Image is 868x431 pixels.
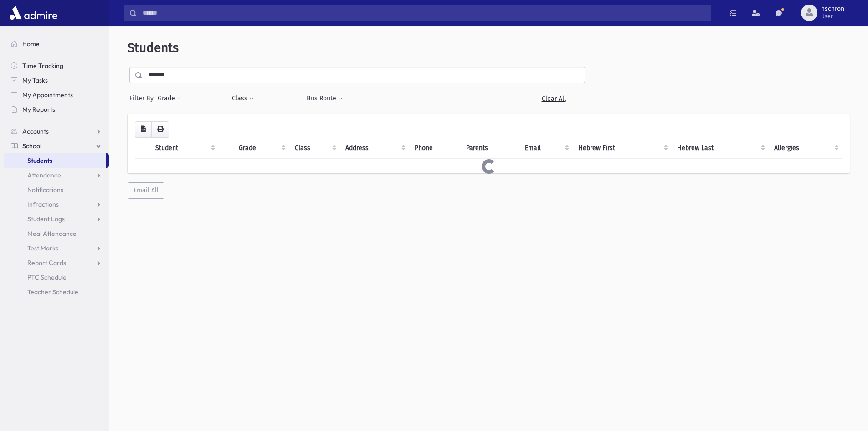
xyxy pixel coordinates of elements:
[22,40,40,48] span: Home
[27,200,59,208] span: Infractions
[4,285,109,299] a: Teacher Schedule
[27,229,77,238] span: Meal Attendance
[4,153,106,168] a: Students
[4,88,109,102] a: My Appointments
[27,156,52,165] span: Students
[573,138,671,159] th: Hebrew First
[137,5,711,21] input: Search
[27,186,63,194] span: Notifications
[4,73,109,88] a: My Tasks
[150,138,219,159] th: Student
[340,138,409,159] th: Address
[821,5,844,13] span: nschron
[4,168,109,182] a: Attendance
[231,90,254,107] button: Class
[672,138,769,159] th: Hebrew Last
[289,138,340,159] th: Class
[4,270,109,285] a: PTC Schedule
[27,273,67,281] span: PTC Schedule
[522,90,585,107] a: Clear All
[4,212,109,226] a: Student Logs
[4,102,109,117] a: My Reports
[157,90,182,107] button: Grade
[4,182,109,197] a: Notifications
[22,91,73,99] span: My Appointments
[4,241,109,255] a: Test Marks
[306,90,343,107] button: Bus Route
[4,36,109,51] a: Home
[4,255,109,270] a: Report Cards
[27,171,61,179] span: Attendance
[821,13,844,20] span: User
[27,244,58,252] span: Test Marks
[151,121,169,138] button: Print
[27,215,65,223] span: Student Logs
[22,127,49,135] span: Accounts
[7,4,60,22] img: AdmirePro
[4,226,109,241] a: Meal Attendance
[409,138,461,159] th: Phone
[22,62,63,70] span: Time Tracking
[461,138,519,159] th: Parents
[22,76,48,84] span: My Tasks
[128,40,179,55] span: Students
[4,197,109,212] a: Infractions
[27,259,66,267] span: Report Cards
[129,93,157,103] span: Filter By
[4,124,109,139] a: Accounts
[4,58,109,73] a: Time Tracking
[22,105,55,114] span: My Reports
[27,288,78,296] span: Teacher Schedule
[128,182,164,199] button: Email All
[233,138,289,159] th: Grade
[22,142,41,150] span: School
[519,138,573,159] th: Email
[135,121,152,138] button: CSV
[769,138,842,159] th: Allergies
[4,139,109,153] a: School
